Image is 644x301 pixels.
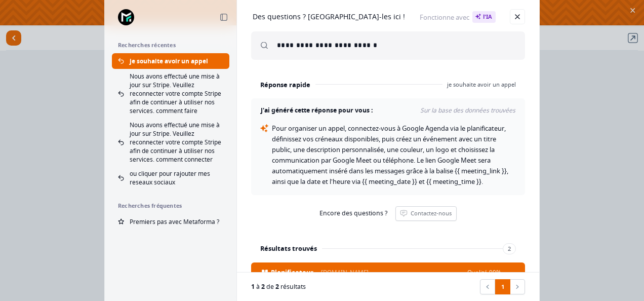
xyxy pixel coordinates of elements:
h4: J'ai généré cette réponse pour vous : [260,106,373,115]
span: je souhaite avoir un appel [130,57,208,65]
div: à de résultats [251,283,476,290]
span: Nous avons effectué une mise à jour sur Stripe. Veuillez reconnecter votre compte Stripe afin de ... [130,121,223,164]
span: Pour organiser un appel, connectez-vous à Google Agenda via le planificateur, définissez vos crén... [272,124,510,186]
a: Contactez-nous [395,206,457,221]
span: Encore des questions ? [319,209,387,217]
h3: Résultats trouvés [260,243,317,254]
h2: Recherches fréquentes [118,202,223,209]
span: 2 [503,243,516,254]
span: Premiers pas avec Metaforma ? [130,217,219,226]
span: Fonctionne avec [420,11,496,23]
span: [DOMAIN_NAME] [321,268,369,277]
span: 2 [275,282,279,291]
span: l'IA [472,11,496,23]
span: je souhaite avoir un appel [442,81,516,88]
h1: Des questions ? [GEOGRAPHIC_DATA]-les ici ! [253,12,405,21]
span: ou cliquer pour rajouter mes reseaux sociaux [130,169,223,186]
span: 1 [251,282,255,291]
a: 1 [495,279,510,294]
h3: Réponse rapide [260,79,310,90]
span: Planificateur [271,268,313,277]
span: Qualité 90% [467,269,501,276]
span: Sur la base des données trouvées [373,106,516,115]
span: 2 [261,282,265,291]
span: Nous avons effectué une mise à jour sur Stripe. Veuillez reconnecter votre compte Stripe afin de ... [130,72,223,115]
h2: Recherches récentes [118,42,223,49]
